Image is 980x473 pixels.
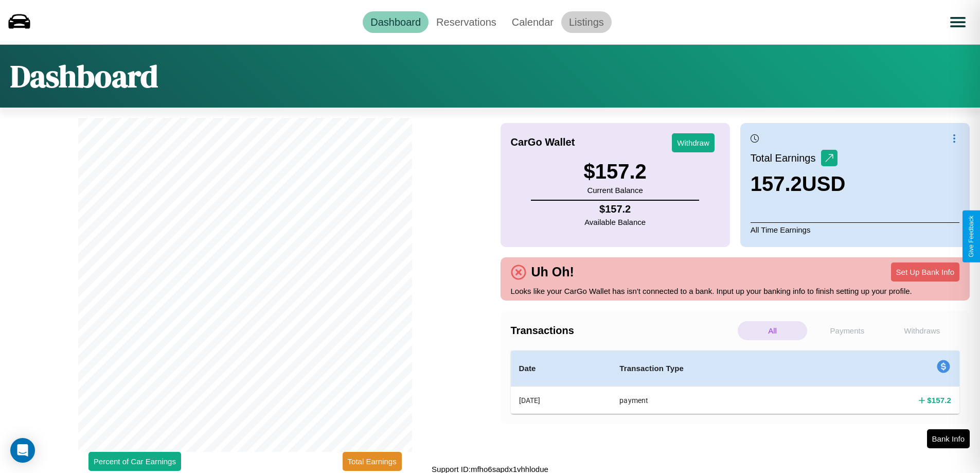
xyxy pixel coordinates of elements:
[343,452,402,471] button: Total Earnings
[968,216,975,257] div: Give Feedback
[583,160,646,183] h3: $ 157.2
[511,136,575,148] h4: CarGo Wallet
[611,387,825,414] th: payment
[511,351,960,414] table: simple table
[584,215,646,229] p: Available Balance
[504,11,561,33] a: Calendar
[363,11,429,33] a: Dashboard
[619,362,816,375] h4: Transaction Type
[887,321,957,340] p: Withdraws
[943,8,972,37] button: Open menu
[927,429,970,448] button: Bank Info
[561,11,612,33] a: Listings
[891,262,959,282] button: Set Up Bank Info
[88,452,181,471] button: Percent of Car Earnings
[511,387,612,414] th: [DATE]
[812,321,882,340] p: Payments
[10,438,35,463] div: Open Intercom Messenger
[519,362,603,375] h4: Date
[511,325,735,337] h4: Transactions
[10,55,158,97] h1: Dashboard
[511,284,960,298] p: Looks like your CarGo Wallet has isn't connected to a bank. Input up your banking info to finish ...
[751,172,846,196] h3: 157.2 USD
[584,203,646,215] h4: $ 157.2
[751,222,959,237] p: All Time Earnings
[526,265,579,279] h4: Uh Oh!
[738,321,807,340] p: All
[927,395,951,406] h4: $ 157.2
[583,183,646,197] p: Current Balance
[429,11,504,33] a: Reservations
[672,133,715,152] button: Withdraw
[751,149,821,167] p: Total Earnings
